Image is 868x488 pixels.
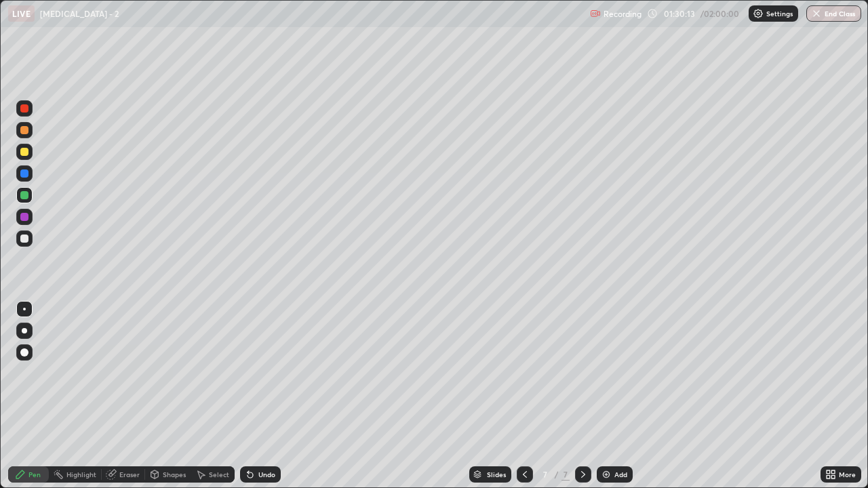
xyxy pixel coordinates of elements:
div: Shapes [163,471,186,478]
img: class-settings-icons [753,8,764,19]
div: Slides [487,471,506,478]
div: More [839,471,856,478]
div: Pen [28,471,41,478]
p: [MEDICAL_DATA] - 2 [40,8,119,19]
div: 7 [538,470,552,479]
div: Add [614,471,627,478]
div: Select [209,471,229,478]
p: Recording [604,9,642,19]
div: / [555,470,559,479]
img: add-slide-button [601,469,612,480]
p: Settings [766,10,793,17]
img: end-class-cross [811,8,822,19]
p: LIVE [12,8,31,19]
div: Highlight [66,471,96,478]
img: recording.375f2c34.svg [590,8,601,19]
button: End Class [806,5,861,22]
div: Undo [258,471,275,478]
div: 7 [561,468,570,481]
div: Eraser [119,471,140,478]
